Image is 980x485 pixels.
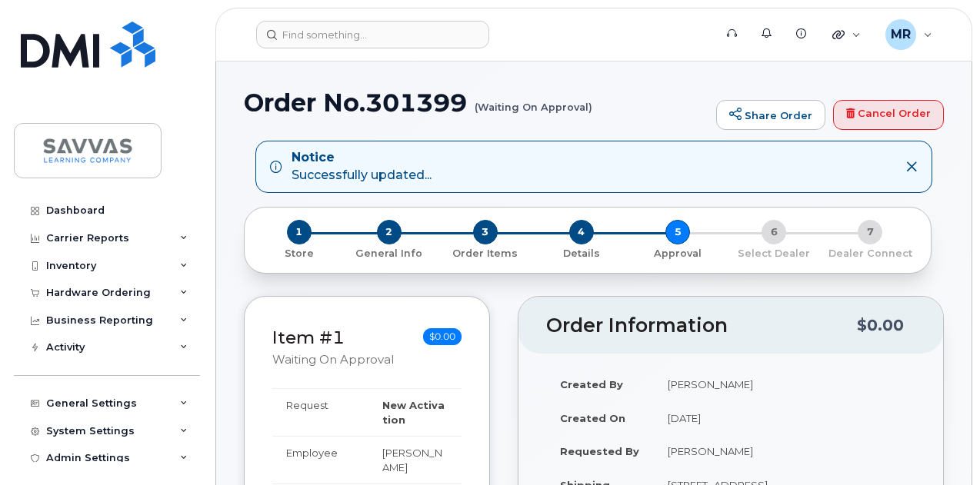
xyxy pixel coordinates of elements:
a: 3 Order Items [437,244,533,261]
p: Details [539,247,623,261]
a: 4 Details [533,244,629,261]
td: Request [272,388,368,436]
p: General Info [347,247,431,261]
td: [PERSON_NAME] [654,434,915,468]
small: (Waiting On Approval) [475,89,592,113]
span: 1 [287,220,312,244]
iframe: Messenger Launcher [913,418,968,473]
strong: New Activation [382,399,445,426]
span: $0.00 [423,328,462,345]
strong: Notice [292,149,432,167]
a: Share Order [716,100,825,131]
a: Item #1 [272,327,345,348]
h2: Order Information [546,315,857,337]
td: [PERSON_NAME] [654,367,915,401]
span: 2 [377,220,402,244]
strong: Requested By [560,445,639,457]
a: 2 General Info [341,244,437,261]
strong: Created On [560,412,625,424]
div: $0.00 [857,311,904,340]
small: Waiting On Approval [272,353,394,367]
p: Order Items [443,247,527,261]
td: [PERSON_NAME] [368,436,462,483]
span: 4 [569,220,594,244]
strong: Created By [560,378,623,390]
td: Employee [272,436,368,483]
p: Store [263,247,335,261]
a: 1 Store [257,244,341,261]
span: 3 [473,220,498,244]
td: [DATE] [654,401,915,435]
div: Successfully updated... [292,149,432,184]
a: Cancel Order [833,100,944,131]
h1: Order No.301399 [244,89,708,116]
